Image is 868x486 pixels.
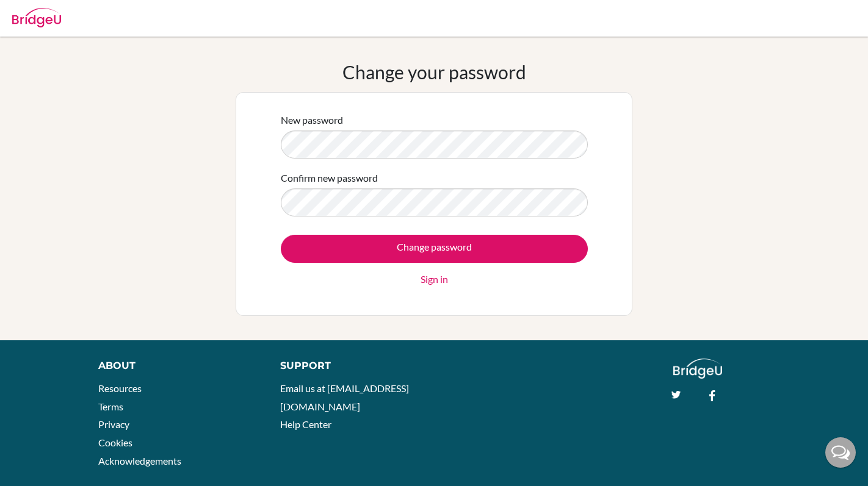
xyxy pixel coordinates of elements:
[98,418,129,430] a: Privacy
[98,437,132,448] a: Cookies
[280,359,422,373] div: Support
[421,272,448,287] a: Sign in
[12,8,61,27] img: Bridge-U
[280,382,409,412] a: Email us at [EMAIL_ADDRESS][DOMAIN_NAME]
[673,359,723,379] img: logo_white@2x-f4f0deed5e89b7ecb1c2cc34c3e3d731f90f0f143d5ea2071677605dd97b5244.png
[98,382,142,394] a: Resources
[98,455,181,466] a: Acknowledgements
[342,61,526,83] h1: Change your password
[98,359,253,373] div: About
[98,401,123,412] a: Terms
[281,113,343,127] label: New password
[281,235,588,263] input: Change password
[280,418,331,430] a: Help Center
[281,171,378,185] label: Confirm new password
